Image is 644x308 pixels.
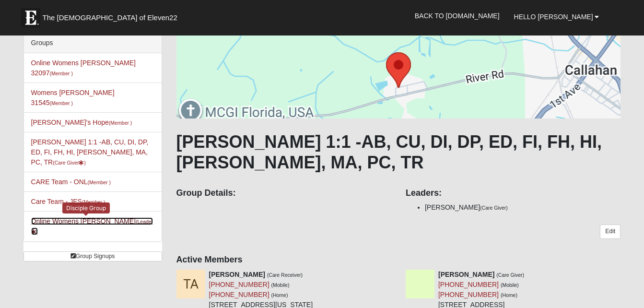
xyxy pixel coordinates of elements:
[31,217,153,235] a: Online Womens [PERSON_NAME](Leader)
[271,282,289,288] small: (Mobile)
[176,188,391,199] h4: Group Details:
[88,179,111,185] small: (Member )
[496,272,524,278] small: (Care Giver)
[23,251,162,261] a: Group Signups
[31,198,105,205] a: Care Team - JES(Member )
[50,100,73,106] small: (Member )
[507,5,607,29] a: Hello [PERSON_NAME]
[438,281,499,288] a: [PHONE_NUMBER]
[514,13,593,21] span: Hello [PERSON_NAME]
[406,188,621,199] h4: Leaders:
[176,255,621,265] h4: Active Members
[31,89,115,107] a: Womens [PERSON_NAME] 31545(Member )
[53,160,86,166] small: (Care Giver )
[82,199,105,205] small: (Member )
[21,8,40,27] img: Eleven22 logo
[31,59,136,77] a: Online Womens [PERSON_NAME] 32097(Member )
[600,225,621,238] a: Edit
[501,282,519,288] small: (Mobile)
[408,4,507,28] a: Back to [DOMAIN_NAME]
[109,120,132,126] small: (Member )
[209,281,269,288] a: [PHONE_NUMBER]
[176,131,621,173] h1: [PERSON_NAME] 1:1 -AB, CU, DI, DP, ED, FI, FH, HI, [PERSON_NAME], MA, PC, TR
[425,202,621,213] li: [PERSON_NAME]
[24,33,162,53] div: Groups
[31,138,149,166] a: [PERSON_NAME] 1:1 -AB, CU, DI, DP, ED, FI, FH, HI, [PERSON_NAME], MA, PC, TR(Care Giver)
[43,13,177,23] span: The [DEMOGRAPHIC_DATA] of Eleven22
[438,271,494,278] strong: [PERSON_NAME]
[209,271,265,278] strong: [PERSON_NAME]
[62,202,110,213] div: Disciple Group
[50,71,73,76] small: (Member )
[267,272,303,278] small: (Care Receiver)
[480,205,508,211] small: (Care Giver)
[31,178,111,186] a: CARE Team - ONL(Member )
[16,3,208,27] a: The [DEMOGRAPHIC_DATA] of Eleven22
[31,118,132,126] a: [PERSON_NAME]'s Hope(Member )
